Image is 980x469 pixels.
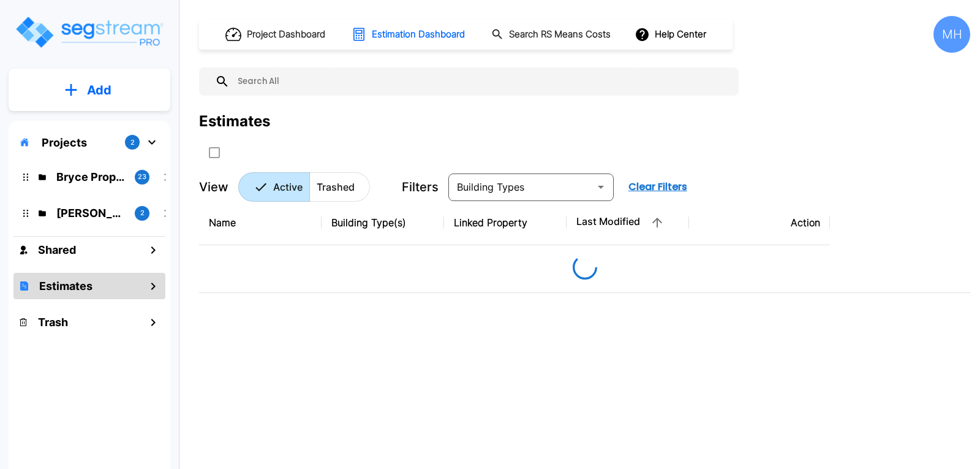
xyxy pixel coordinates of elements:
[632,23,711,46] button: Help Center
[238,172,310,202] button: Active
[624,175,692,199] button: Clear Filters
[486,23,617,47] button: Search RS Means Costs
[14,15,164,50] img: Logo
[221,21,332,48] button: Project Dashboard
[592,178,609,196] button: Open
[322,200,444,245] th: Building Type(s)
[199,178,228,196] p: View
[452,178,590,196] input: Building Types
[42,134,87,151] p: Projects
[273,180,303,194] p: Active
[372,28,465,42] h1: Estimation Dashboard
[140,208,145,218] p: 2
[138,172,146,182] p: 23
[38,242,76,258] h1: Shared
[689,200,830,245] th: Action
[202,140,227,165] button: SelectAll
[317,180,355,194] p: Trashed
[56,169,125,185] p: Bryce Properties
[9,72,170,108] button: Add
[509,28,611,42] h1: Search RS Means Costs
[56,205,125,221] p: Romero Properties
[38,314,68,330] h1: Trash
[209,215,312,230] div: Name
[567,200,689,245] th: Last Modified
[39,278,92,294] h1: Estimates
[309,172,370,202] button: Trashed
[444,200,567,245] th: Linked Property
[238,172,370,202] div: Platform
[347,21,472,47] button: Estimation Dashboard
[199,110,270,132] div: Estimates
[247,28,325,42] h1: Project Dashboard
[230,67,733,96] input: Search All
[87,81,111,99] p: Add
[402,178,439,196] p: Filters
[130,137,135,148] p: 2
[933,16,970,53] div: MH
